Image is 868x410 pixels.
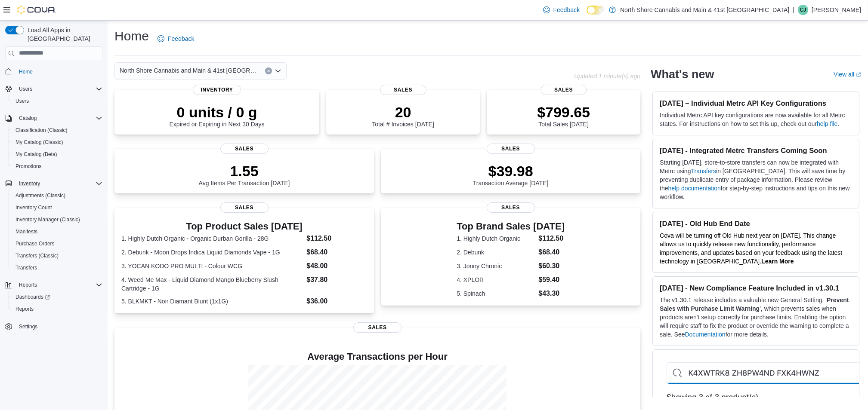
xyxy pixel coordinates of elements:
[15,280,102,290] span: Reports
[121,352,633,362] h4: Average Transactions per Hour
[275,67,281,74] button: Open list of options
[15,84,36,94] button: Users
[2,279,106,291] button: Reports
[121,297,303,306] dt: 5. BLKMKT - Noir Diamant Blunt (1x1G)
[114,28,149,45] h1: Home
[457,289,535,298] dt: 5. Spinach
[457,262,535,270] dt: 3. Jonny Chronic
[15,264,37,271] span: Transfers
[538,288,565,299] dd: $43.30
[12,161,102,171] span: Promotions
[120,65,256,76] span: North Shore Cannabis and Main & 41st [GEOGRAPHIC_DATA]
[306,296,367,306] dd: $36.00
[306,233,367,244] dd: $112.50
[265,67,272,74] button: Clear input
[9,160,106,172] button: Promotions
[685,331,726,338] a: Documentation
[457,275,535,284] dt: 4. XPLOR
[12,226,102,237] span: Manifests
[12,149,102,159] span: My Catalog (Beta)
[457,248,535,257] dt: 2. Debunk
[15,178,102,189] span: Inventory
[19,115,37,122] span: Catalog
[15,127,68,134] span: Classification (Classic)
[798,5,808,15] div: Chris Jang
[691,168,717,174] a: Transfers
[651,67,714,81] h2: What's new
[660,99,852,107] h3: [DATE] – Individual Metrc API Key Configurations
[538,247,565,257] dd: $68.40
[24,26,102,43] span: Load All Apps in [GEOGRAPHIC_DATA]
[660,219,852,228] h3: [DATE] - Old Hub End Date
[15,192,65,199] span: Adjustments (Classic)
[15,163,42,170] span: Promotions
[380,85,426,95] span: Sales
[2,320,106,333] button: Settings
[12,304,37,314] a: Reports
[12,137,67,147] a: My Catalog (Classic)
[9,124,106,136] button: Classification (Classic)
[12,125,102,135] span: Classification (Classic)
[19,68,33,75] span: Home
[19,180,40,187] span: Inventory
[353,322,402,333] span: Sales
[9,262,106,274] button: Transfers
[12,239,102,249] span: Purchase Orders
[834,71,861,78] a: View allExternal link
[473,162,549,180] p: $39.98
[15,216,80,223] span: Inventory Manager (Classic)
[538,261,565,271] dd: $60.30
[12,251,102,261] span: Transfers (Classic)
[761,258,794,265] strong: Learn More
[15,280,40,290] button: Reports
[15,66,102,77] span: Home
[817,120,837,127] a: help file
[193,85,241,95] span: Inventory
[306,275,367,285] dd: $37.80
[9,95,106,107] button: Users
[9,148,106,160] button: My Catalog (Beta)
[12,292,102,302] span: Dashboards
[12,202,56,213] a: Inventory Count
[553,6,580,14] span: Feedback
[12,292,53,302] a: Dashboards
[793,5,794,15] p: |
[15,178,43,189] button: Inventory
[473,162,549,187] div: Transaction Average [DATE]
[800,5,806,15] span: CJ
[12,137,102,147] span: My Catalog (Classic)
[199,162,290,187] div: Avg Items Per Transaction [DATE]
[15,98,29,104] span: Users
[487,202,535,213] span: Sales
[457,234,535,243] dt: 1. Highly Dutch Organic
[15,67,36,77] a: Home
[170,104,265,121] p: 0 units / 0 g
[660,232,842,265] span: Cova will be turning off Old Hub next year on [DATE]. This change allows us to quickly release ne...
[12,251,62,261] a: Transfers (Classic)
[12,125,71,135] a: Classification (Classic)
[121,275,303,293] dt: 4. Weed Me Max - Liquid Diamond Mango Blueberry Slush Cartridge - 1G
[19,281,37,288] span: Reports
[660,111,852,128] p: Individual Metrc API key configurations are now available for all Metrc states. For instructions ...
[5,62,102,355] nav: Complex example
[170,104,265,128] div: Expired or Expiring in Next 30 Days
[457,221,565,232] h3: Top Brand Sales [DATE]
[121,221,367,232] h3: Top Product Sales [DATE]
[372,104,434,121] p: 20
[12,202,102,213] span: Inventory Count
[220,202,269,213] span: Sales
[15,321,41,332] a: Settings
[620,5,789,15] p: North Shore Cannabis and Main & 41st [GEOGRAPHIC_DATA]
[306,247,367,257] dd: $68.40
[306,261,367,271] dd: $48.00
[537,104,590,128] div: Total Sales [DATE]
[12,190,102,201] span: Adjustments (Classic)
[12,161,45,171] a: Promotions
[121,248,303,257] dt: 2. Debunk - Moon Drops Indica Liquid Diamonds Vape - 1G
[19,86,32,92] span: Users
[2,65,106,78] button: Home
[168,34,194,43] span: Feedback
[538,275,565,285] dd: $59.40
[15,204,52,211] span: Inventory Count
